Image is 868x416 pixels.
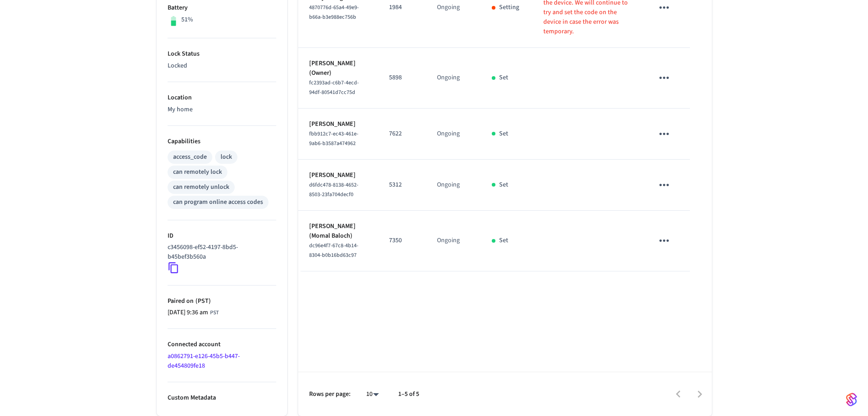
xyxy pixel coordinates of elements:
[173,182,229,192] div: can remotely unlock
[426,48,481,109] td: Ongoing
[309,4,359,21] span: 4870776d-65a4-49e9-b66a-b3e988ec756b
[168,243,273,262] p: c3456098-ef52-4197-8bd5-b45bef3b560a
[389,236,415,245] p: 7350
[168,393,276,403] p: Custom Metadata
[221,152,232,162] div: lock
[499,236,508,245] p: Set
[309,59,368,78] p: [PERSON_NAME] (Owner)
[846,392,857,407] img: SeamLogoGradient.69752ec5.svg
[499,3,519,12] p: Setting
[362,388,384,401] div: 10
[309,171,368,180] p: [PERSON_NAME]
[168,340,276,349] p: Connected account
[168,3,276,13] p: Battery
[309,390,351,399] p: Rows per page:
[389,3,415,12] p: 1984
[168,93,276,103] p: Location
[389,129,415,139] p: 7622
[426,109,481,160] td: Ongoing
[194,296,211,306] span: ( PST )
[309,222,368,241] p: [PERSON_NAME] (Momal Baloch)
[168,296,276,306] p: Paired on
[389,180,415,190] p: 5312
[309,181,358,198] span: d6fdc478-8138-4652-8503-23fa704decf0
[168,231,276,241] p: ID
[173,152,207,162] div: access_code
[389,73,415,83] p: 5898
[168,308,219,317] div: Asia/Manila
[426,160,481,211] td: Ongoing
[210,309,219,317] span: PST
[168,105,276,114] p: My home
[398,390,419,399] p: 1–5 of 5
[426,211,481,271] td: Ongoing
[181,15,193,25] p: 51%
[168,49,276,59] p: Lock Status
[168,352,240,370] a: a0862791-e126-45b5-b447-de454809fe18
[168,308,208,317] span: [DATE] 9:36 am
[499,180,508,190] p: Set
[499,73,508,83] p: Set
[173,167,222,177] div: can remotely lock
[309,120,368,129] p: [PERSON_NAME]
[309,242,358,259] span: dc96e4f7-67c8-4b14-8304-b0b16bd63c97
[309,130,358,147] span: fbb912c7-ec43-461e-9ab6-b3587a474962
[168,61,276,71] p: Locked
[168,137,276,146] p: Capabilities
[499,129,508,139] p: Set
[309,79,359,96] span: fc2393ad-c6b7-4ecd-94df-80541d7cc75d
[173,198,263,207] div: can program online access codes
